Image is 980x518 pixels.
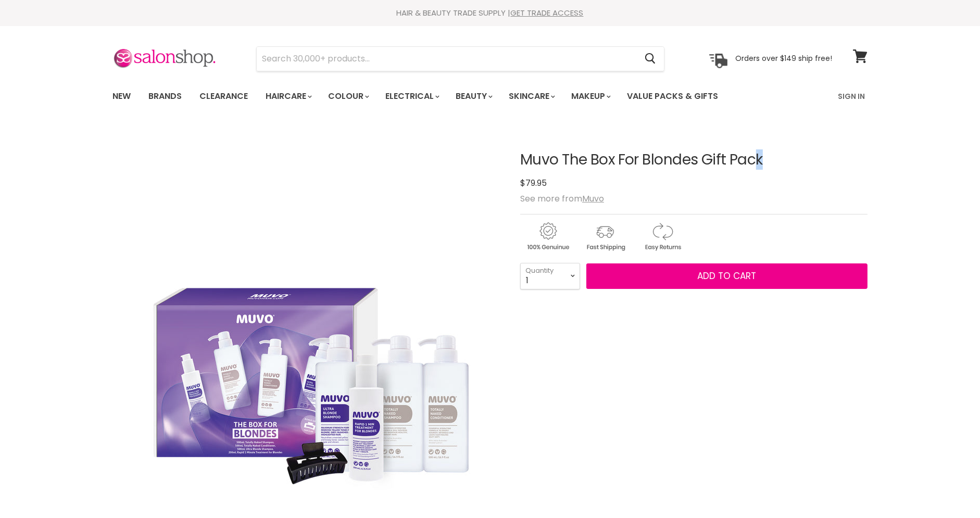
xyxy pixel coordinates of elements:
ul: Main menu [105,81,779,111]
select: Quantity [520,263,580,289]
a: Brands [141,85,190,107]
a: Beauty [448,85,499,107]
h1: Muvo The Box For Blondes Gift Pack [520,152,868,168]
button: Search [636,47,664,71]
span: $79.95 [520,177,547,189]
a: Makeup [563,85,617,107]
a: Value Packs & Gifts [619,85,726,107]
img: genuine.gif [520,221,575,252]
a: New [105,85,139,107]
a: Muvo [582,193,604,205]
img: shipping.gif [577,221,633,252]
div: HAIR & BEAUTY TRADE SUPPLY | [99,8,881,18]
span: Add to cart [698,270,757,282]
input: Search [257,47,636,71]
form: Product [256,46,664,71]
a: Haircare [258,85,318,107]
p: Orders over $149 ship free! [735,54,832,63]
div: Muvo The Box For Blondes Gift Pack image. Click or Scroll to Zoom. [112,126,501,515]
button: Add to cart [586,263,868,289]
img: Muvo The Box For Blondes Gift Pack [124,138,489,502]
a: Sign In [832,85,871,107]
a: Colour [320,85,375,107]
a: Skincare [501,85,561,107]
a: GET TRADE ACCESS [511,7,584,18]
a: Clearance [192,85,256,107]
span: See more from [520,193,604,205]
nav: Main [99,81,881,111]
a: Electrical [378,85,446,107]
img: returns.gif [635,221,690,252]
